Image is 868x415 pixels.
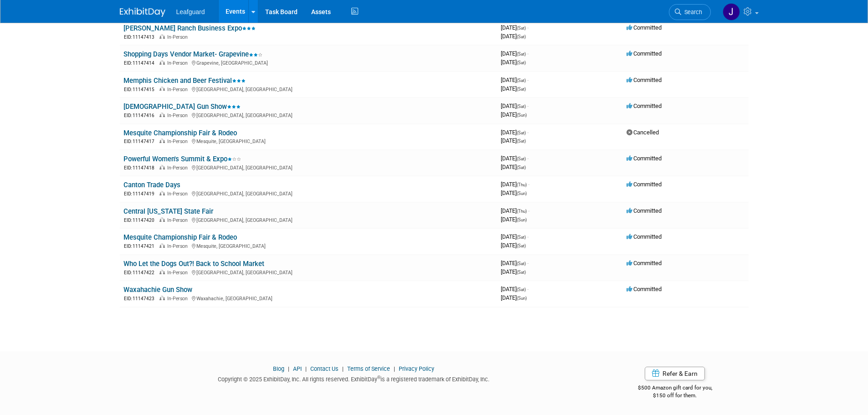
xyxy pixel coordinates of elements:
[501,294,527,301] span: [DATE]
[528,181,529,188] span: -
[517,26,526,31] span: (Sat)
[627,129,659,136] span: Cancelled
[517,113,527,118] span: (Sun)
[159,296,165,300] img: In-Person Event
[124,244,158,249] span: EID: 11147421
[167,270,190,276] span: In-Person
[123,190,493,197] div: [GEOGRAPHIC_DATA], [GEOGRAPHIC_DATA]
[517,165,526,170] span: (Sat)
[517,182,527,187] span: (Thu)
[501,24,529,31] span: [DATE]
[527,155,529,162] span: -
[176,8,205,15] span: Leafguard
[517,287,526,292] span: (Sat)
[123,216,493,224] div: [GEOGRAPHIC_DATA], [GEOGRAPHIC_DATA]
[167,138,190,144] span: In-Person
[124,35,158,40] span: EID: 11147413
[527,102,529,109] span: -
[123,207,213,215] a: Central [US_STATE] State Fair
[527,50,529,57] span: -
[167,191,190,197] span: In-Person
[159,217,165,222] img: In-Person Event
[124,191,158,196] span: EID: 11147419
[159,165,165,169] img: In-Person Event
[501,77,529,83] span: [DATE]
[501,286,529,292] span: [DATE]
[123,155,241,163] a: Powerful Women's Summit & Expo
[303,365,309,372] span: |
[517,209,527,214] span: (Thu)
[627,102,662,109] span: Committed
[501,85,526,92] span: [DATE]
[627,181,662,188] span: Committed
[501,190,527,196] span: [DATE]
[501,260,529,266] span: [DATE]
[123,268,493,276] div: [GEOGRAPHIC_DATA], [GEOGRAPHIC_DATA]
[601,378,749,399] div: $500 Amazon gift card for you,
[123,50,262,58] a: Shopping Days Vendor Market- Grapevine
[601,392,749,400] div: $150 off for them.
[527,233,529,240] span: -
[167,113,190,118] span: In-Person
[517,235,526,240] span: (Sat)
[123,111,493,119] div: [GEOGRAPHIC_DATA], [GEOGRAPHIC_DATA]
[527,129,529,136] span: -
[501,59,526,66] span: [DATE]
[124,139,158,144] span: EID: 11147417
[286,365,292,372] span: |
[159,113,165,117] img: In-Person Event
[273,365,284,372] a: Blog
[123,77,246,85] a: Memphis Chicken and Beer Festival
[501,102,529,109] span: [DATE]
[517,34,526,39] span: (Sat)
[501,242,526,249] span: [DATE]
[167,296,190,302] span: In-Person
[517,87,526,92] span: (Sat)
[120,8,165,17] img: ExhibitDay
[159,270,165,274] img: In-Person Event
[527,24,529,31] span: -
[527,77,529,83] span: -
[501,155,529,162] span: [DATE]
[681,9,702,15] span: Search
[517,138,526,143] span: (Sat)
[627,260,662,266] span: Committed
[167,217,190,223] span: In-Person
[517,296,527,301] span: (Sun)
[123,129,237,137] a: Mesquite Championship Fair & Rodeo
[399,365,434,372] a: Privacy Policy
[167,34,190,40] span: In-Person
[501,129,529,136] span: [DATE]
[501,50,529,57] span: [DATE]
[627,24,662,31] span: Committed
[123,59,493,67] div: Grapevine, [GEOGRAPHIC_DATA]
[645,367,705,380] a: Refer & Earn
[120,373,588,384] div: Copyright © 2025 ExhibitDay, Inc. All rights reserved. ExhibitDay is a registered trademark of Ex...
[347,365,390,372] a: Terms of Service
[377,375,380,380] sup: ®
[527,286,529,292] span: -
[159,87,165,91] img: In-Person Event
[501,216,527,223] span: [DATE]
[501,33,526,40] span: [DATE]
[124,270,158,275] span: EID: 11147422
[517,243,526,248] span: (Sat)
[517,261,526,266] span: (Sat)
[123,102,241,111] a: [DEMOGRAPHIC_DATA] Gun Show
[124,296,158,301] span: EID: 11147423
[627,50,662,57] span: Committed
[528,207,529,214] span: -
[123,286,192,294] a: Waxahachie Gun Show
[124,87,158,92] span: EID: 11147415
[123,181,180,189] a: Canton Trade Days
[159,138,165,143] img: In-Person Event
[167,165,190,171] span: In-Person
[123,24,256,32] a: [PERSON_NAME] Ranch Business Expo
[627,286,662,292] span: Committed
[340,365,346,372] span: |
[501,164,526,170] span: [DATE]
[517,156,526,161] span: (Sat)
[124,61,158,66] span: EID: 11147414
[501,137,526,144] span: [DATE]
[159,60,165,65] img: In-Person Event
